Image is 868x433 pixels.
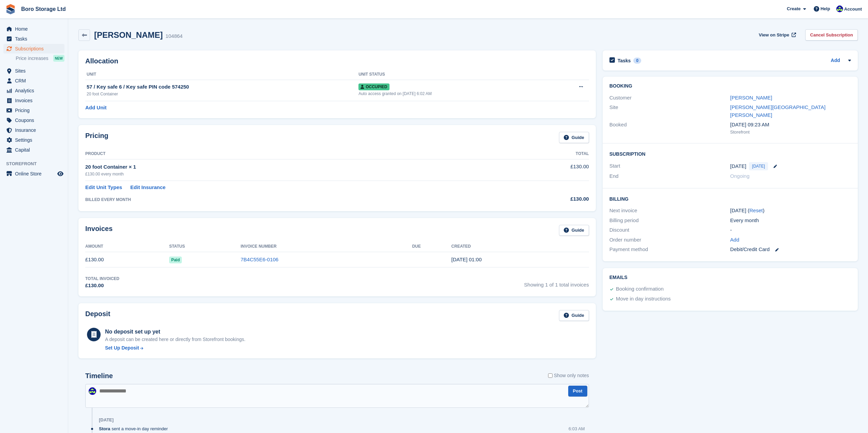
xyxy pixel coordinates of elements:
th: Total [495,149,589,159]
a: menu [3,86,64,95]
span: Invoices [15,96,56,105]
th: Amount [85,241,169,252]
td: £130.00 [495,159,589,181]
a: menu [3,115,64,125]
span: Help [821,5,830,12]
a: menu [3,34,64,44]
a: View on Stripe [756,29,797,41]
img: Tobie Hillier [89,387,96,395]
h2: Billing [609,195,851,202]
a: [PERSON_NAME][GEOGRAPHIC_DATA][PERSON_NAME] [730,104,826,118]
span: Create [787,5,800,12]
span: Storefront [6,160,68,167]
h2: Emails [609,275,851,280]
a: Add [831,57,840,65]
div: NEW [53,55,64,62]
a: Add [730,236,739,244]
span: Analytics [15,86,56,95]
a: menu [3,135,64,145]
div: Auto access granted on [DATE] 6:02 AM [358,91,551,97]
h2: Tasks [618,58,631,64]
div: 20 foot Container [87,91,358,97]
span: Pricing [15,106,56,115]
a: menu [3,125,64,135]
h2: Subscription [609,150,851,157]
div: [DATE] 09:23 AM [730,121,851,129]
div: 0 [633,58,641,64]
span: Account [844,6,862,13]
div: Next invoice [609,207,730,215]
a: Price increases NEW [16,55,64,62]
div: Payment method [609,246,730,253]
div: [DATE] [99,417,114,423]
a: Add Unit [85,104,106,112]
a: menu [3,96,64,105]
span: Online Store [15,169,56,179]
a: Guide [559,132,589,143]
img: stora-icon-8386f47178a22dfd0bd8f6a31ec36ba5ce8667c1dd55bd0f319d3a0aa187defe.svg [5,4,16,14]
div: 20 foot Container × 1 [85,163,495,171]
div: 57 / Key safe 6 / Key safe PIN code 574250 [87,83,358,91]
span: Stora [99,426,110,432]
div: Start [609,162,730,170]
time: 2025-09-01 00:00:00 UTC [730,163,746,170]
a: menu [3,24,64,34]
th: Due [412,241,451,252]
a: Boro Storage Ltd [18,3,69,15]
h2: Booking [609,83,851,89]
div: No deposit set up yet [105,328,246,336]
div: £130.00 [495,195,589,203]
img: Tobie Hillier [836,5,843,12]
span: Paid [169,257,182,263]
div: [DATE] ( ) [730,207,851,215]
th: Created [451,241,589,252]
div: sent a move-in day reminder [99,426,171,432]
span: Price increases [16,55,48,62]
a: menu [3,44,64,53]
button: Post [568,386,587,397]
div: 104864 [165,32,182,40]
h2: Invoices [85,225,113,236]
th: Invoice Number [240,241,412,252]
a: Set Up Deposit [105,344,246,352]
span: Ongoing [730,173,750,179]
h2: [PERSON_NAME] [94,30,163,40]
h2: Timeline [85,372,113,380]
input: Show only notes [548,372,553,379]
div: - [730,226,851,234]
span: CRM [15,76,56,86]
div: Every month [730,217,851,225]
span: Occupied [358,83,389,90]
a: Reset [749,207,763,213]
div: Debit/Credit Card [730,246,851,253]
th: Product [85,149,495,159]
span: Showing 1 of 1 total invoices [524,276,589,290]
a: menu [3,66,64,76]
div: Booked [609,121,730,135]
th: Status [169,241,241,252]
div: Storefront [730,129,851,136]
span: Settings [15,135,56,145]
th: Unit Status [358,69,551,80]
span: Insurance [15,125,56,135]
div: £130.00 every month [85,171,495,177]
span: Tasks [15,34,56,44]
div: BILLED EVERY MONTH [85,197,495,203]
td: £130.00 [85,252,169,267]
a: menu [3,106,64,115]
h2: Allocation [85,57,589,65]
span: [DATE] [749,162,768,170]
span: Sites [15,66,56,76]
a: menu [3,76,64,86]
div: Set Up Deposit [105,344,139,352]
a: menu [3,145,64,155]
a: 7B4C55E6-0106 [240,257,278,262]
div: Order number [609,236,730,244]
a: menu [3,169,64,179]
div: 6:03 AM [569,426,585,432]
th: Unit [85,69,358,80]
a: [PERSON_NAME] [730,95,772,100]
a: Edit Insurance [130,184,165,191]
a: Cancel Subscription [805,29,858,41]
div: Booking confirmation [616,285,664,293]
